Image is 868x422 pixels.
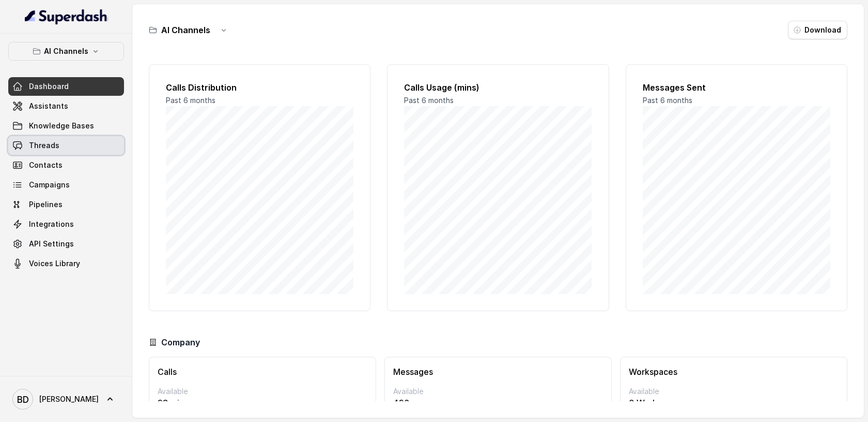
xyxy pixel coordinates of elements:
[29,199,63,210] span: Pipelines
[158,386,367,397] p: Available
[29,219,74,229] span: Integrations
[161,336,200,348] h3: Company
[643,81,830,94] h2: Messages Sent
[29,140,59,151] span: Threads
[404,81,592,94] h2: Calls Usage (mins)
[8,97,124,115] a: Assistants
[8,156,124,174] a: Contacts
[25,8,108,25] img: light.svg
[29,101,68,111] span: Assistants
[8,77,124,96] a: Dashboard
[8,215,124,234] a: Integrations
[788,21,847,39] button: Download
[29,160,63,170] span: Contacts
[643,96,692,105] span: Past 6 months
[29,121,94,131] span: Knowledge Bases
[8,385,124,414] a: [PERSON_NAME]
[8,235,124,253] a: API Settings
[17,394,29,405] text: BD
[158,366,367,378] h3: Calls
[629,386,839,397] p: Available
[404,96,454,105] span: Past 6 months
[29,239,74,249] span: API Settings
[393,386,603,397] p: Available
[629,366,839,378] h3: Workspaces
[39,394,99,404] span: [PERSON_NAME]
[8,136,124,155] a: Threads
[393,397,603,409] p: 496 messages
[8,42,124,61] button: AI Channels
[8,176,124,194] a: Campaigns
[158,397,367,409] p: 98 mins
[8,254,124,273] a: Voices Library
[8,117,124,135] a: Knowledge Bases
[161,24,210,36] h3: AI Channels
[166,81,353,94] h2: Calls Distribution
[29,81,69,92] span: Dashboard
[29,258,80,269] span: Voices Library
[29,180,70,190] span: Campaigns
[8,195,124,214] a: Pipelines
[44,45,88,57] p: AI Channels
[166,96,215,105] span: Past 6 months
[629,397,839,409] p: 0 Workspaces
[393,366,603,378] h3: Messages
